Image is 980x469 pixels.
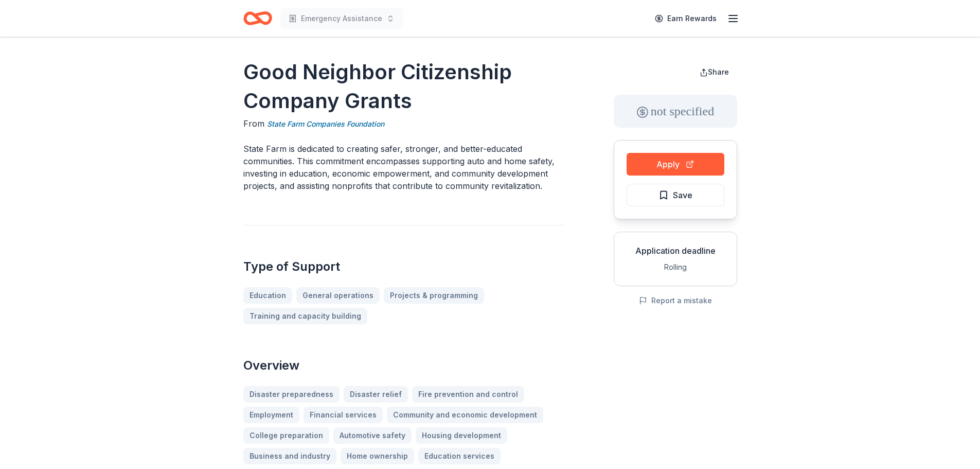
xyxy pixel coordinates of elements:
[243,308,367,324] a: Training and capacity building
[649,9,723,28] a: Earn Rewards
[708,67,729,76] span: Share
[267,118,384,130] a: State Farm Companies Foundation
[691,62,737,82] button: Share
[301,12,382,25] span: Emergency Assistance
[639,294,712,307] button: Report a mistake
[243,117,564,130] div: From
[296,287,380,304] a: General operations
[614,95,737,128] div: not specified
[627,184,724,206] button: Save
[243,58,564,115] h1: Good Neighbor Citizenship Company Grants
[673,188,692,202] span: Save
[243,258,564,275] h2: Type of Support
[243,6,272,30] a: Home
[243,357,564,374] h2: Overview
[243,287,292,304] a: Education
[384,287,484,304] a: Projects & programming
[243,143,564,192] p: State Farm is dedicated to creating safer, stronger, and better-educated communities. This commit...
[627,153,724,176] button: Apply
[622,261,728,273] div: Rolling
[280,8,403,29] button: Emergency Assistance
[622,245,728,257] div: Application deadline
